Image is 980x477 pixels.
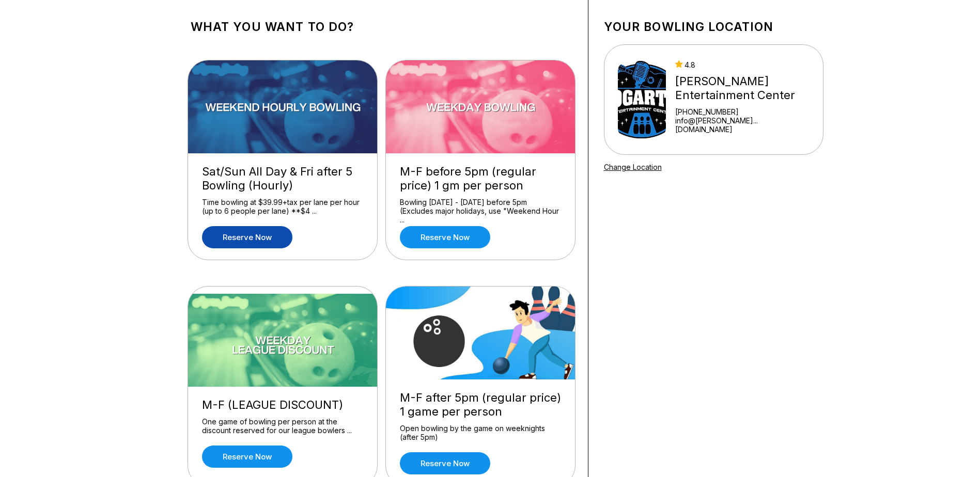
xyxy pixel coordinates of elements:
div: 4.8 [675,60,810,69]
div: One game of bowling per person at the discount reserved for our league bowlers ... [202,417,363,435]
a: Reserve now [400,452,490,474]
a: Reserve now [400,226,490,248]
div: M-F (LEAGUE DISCOUNT) [202,398,363,412]
a: Reserve now [202,446,292,468]
img: Sat/Sun All Day & Fri after 5 Bowling (Hourly) [188,60,378,153]
div: Time bowling at $39.99+tax per lane per hour (up to 6 people per lane) **$4 ... [202,198,363,216]
img: M-F before 5pm (regular price) 1 gm per person [386,60,576,153]
img: M-F (LEAGUE DISCOUNT) [188,294,378,387]
div: [PHONE_NUMBER] [675,107,810,116]
a: Reserve now [202,226,292,248]
img: M-F after 5pm (regular price) 1 game per person [386,287,576,379]
div: [PERSON_NAME] Entertainment Center [675,74,810,102]
img: Bogart's Entertainment Center [618,61,666,138]
div: Open bowling by the game on weeknights (after 5pm) [400,424,561,442]
div: M-F after 5pm (regular price) 1 game per person [400,391,561,419]
div: Bowling [DATE] - [DATE] before 5pm (Excludes major holidays, use "Weekend Hour ... [400,198,561,216]
div: Sat/Sun All Day & Fri after 5 Bowling (Hourly) [202,165,363,193]
div: M-F before 5pm (regular price) 1 gm per person [400,165,561,193]
a: info@[PERSON_NAME]...[DOMAIN_NAME] [675,116,810,134]
h1: Your bowling location [604,20,823,34]
a: Change Location [604,163,662,171]
h1: What you want to do? [191,20,572,34]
